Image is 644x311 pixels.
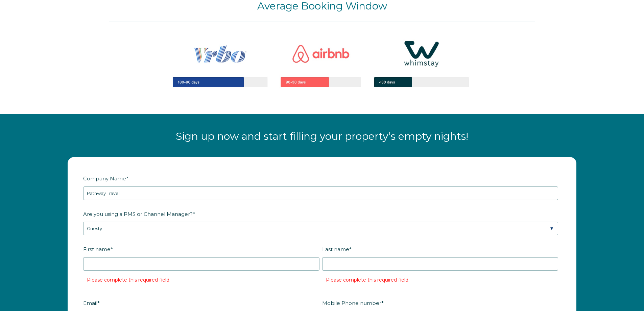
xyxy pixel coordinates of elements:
span: First name [83,244,111,254]
label: Please complete this required field. [87,277,170,283]
span: Are you using a PMS or Channel Manager? [83,209,193,219]
label: Please complete this required field. [326,277,409,283]
span: Email [83,298,97,308]
span: Mobile Phone number [322,298,381,308]
span: Last name [322,244,349,254]
span: Company Name [83,173,126,184]
span: Sign up now and start filling your property’s empty nights! [176,130,468,142]
img: Captura de pantalla 2025-05-06 a la(s) 5.25.03 p.m. [150,22,495,104]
